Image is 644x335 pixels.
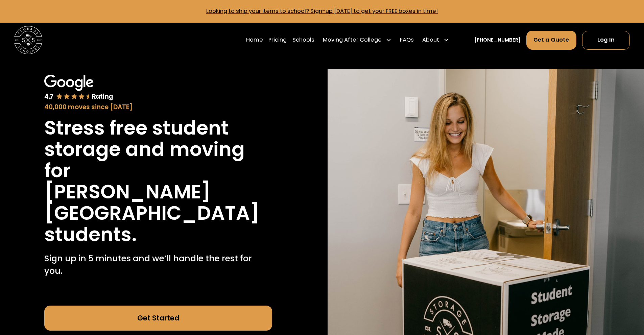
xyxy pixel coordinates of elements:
h1: students. [44,224,137,245]
img: Storage Scholars main logo [14,26,42,54]
p: Sign up in 5 minutes and we’ll handle the rest for you. [44,252,272,278]
div: About [422,36,439,44]
a: FAQs [400,30,414,50]
h1: Stress free student storage and moving for [44,117,272,181]
div: Moving After College [323,36,382,44]
img: Google 4.7 star rating [44,75,113,101]
a: Log In [582,31,630,50]
a: [PHONE_NUMBER] [474,37,521,44]
a: Get Started [44,306,272,331]
div: 40,000 moves since [DATE] [44,102,272,112]
a: Looking to ship your items to school? Sign-up [DATE] to get your FREE boxes in time! [206,7,438,15]
a: Get a Quote [526,31,577,50]
a: Schools [292,30,314,50]
a: Home [246,30,263,50]
a: Pricing [268,30,287,50]
h1: [PERSON_NAME][GEOGRAPHIC_DATA] [44,181,272,224]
